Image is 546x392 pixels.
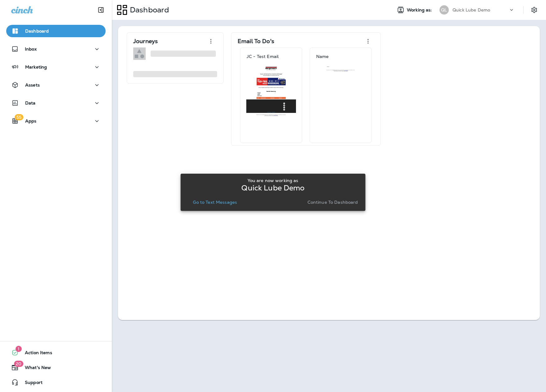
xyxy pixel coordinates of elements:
[307,200,358,205] p: Continue to Dashboard
[25,118,37,123] p: Apps
[305,198,361,207] button: Continue to Dashboard
[6,115,106,127] button: 55Apps
[6,79,106,91] button: Assets
[16,346,22,352] span: 1
[19,380,43,387] span: Support
[439,5,449,15] div: QL
[6,97,106,109] button: Data
[190,198,239,207] button: Go to Text Messages
[92,4,110,16] button: Collapse Sidebar
[25,100,36,105] p: Data
[6,25,106,37] button: Dashboard
[25,82,40,87] p: Assets
[241,185,304,190] p: Quick Lube Demo
[14,361,23,367] span: 20
[25,65,47,69] p: Marketing
[127,5,169,15] p: Dashboard
[6,346,106,359] button: 1Action Items
[6,43,106,55] button: Inbox
[133,38,158,44] p: Journeys
[25,47,37,51] p: Inbox
[453,7,490,12] p: Quick Lube Demo
[15,114,23,120] span: 55
[6,376,106,389] button: Support
[248,178,298,183] p: You are now working as
[407,7,433,13] span: Working as:
[19,365,51,372] span: What's New
[193,200,237,205] p: Go to Text Messages
[25,29,49,33] p: Dashboard
[19,350,52,358] span: Action Items
[6,61,106,73] button: Marketing
[6,361,106,374] button: 20What's New
[529,4,540,16] button: Settings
